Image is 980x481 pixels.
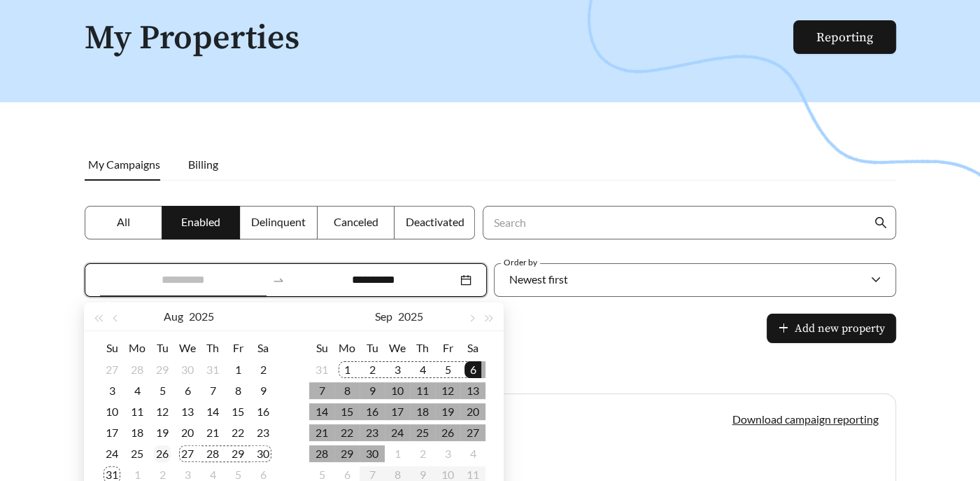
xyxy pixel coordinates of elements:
[150,422,175,443] td: 2025-08-19
[99,422,125,443] td: 2025-08-17
[255,445,271,462] div: 30
[435,422,460,443] td: 2025-09-26
[385,380,410,401] td: 2025-09-10
[732,412,879,426] a: Download campaign reporting
[778,322,789,335] span: plus
[439,424,456,441] div: 26
[104,424,120,441] div: 17
[439,361,456,378] div: 5
[309,422,334,443] td: 2025-09-21
[181,215,220,228] span: Enabled
[204,445,221,462] div: 28
[164,302,183,330] button: Aug
[414,403,431,420] div: 18
[179,445,196,462] div: 27
[339,424,355,441] div: 22
[334,215,378,228] span: Canceled
[334,443,360,464] td: 2025-09-29
[229,361,246,378] div: 1
[272,274,285,286] span: swap-right
[251,215,306,228] span: Delinquent
[339,382,355,399] div: 8
[225,380,250,401] td: 2025-08-08
[360,380,385,401] td: 2025-09-09
[460,401,485,422] td: 2025-09-20
[439,382,456,399] div: 12
[435,380,460,401] td: 2025-09-12
[125,337,150,359] th: Mo
[309,443,334,464] td: 2025-09-28
[385,401,410,422] td: 2025-09-17
[175,359,200,380] td: 2025-07-30
[200,401,225,422] td: 2025-08-14
[509,272,568,286] span: Newest first
[339,403,355,420] div: 15
[360,401,385,422] td: 2025-09-16
[154,403,171,420] div: 12
[255,403,271,420] div: 16
[175,380,200,401] td: 2025-08-06
[255,382,271,399] div: 9
[464,445,481,462] div: 4
[414,382,431,399] div: 11
[364,382,381,399] div: 9
[309,337,334,359] th: Su
[389,361,406,378] div: 3
[410,443,435,464] td: 2025-10-02
[85,20,795,57] h1: My Properties
[439,403,456,420] div: 19
[104,445,120,462] div: 24
[125,422,150,443] td: 2025-08-18
[99,359,125,380] td: 2025-07-27
[200,359,225,380] td: 2025-07-31
[175,337,200,359] th: We
[460,337,485,359] th: Sa
[389,445,406,462] div: 1
[99,443,125,464] td: 2025-08-24
[364,403,381,420] div: 16
[874,216,887,229] span: search
[460,443,485,464] td: 2025-10-04
[313,361,330,378] div: 31
[272,274,285,286] span: to
[188,158,218,171] span: Billing
[129,382,145,399] div: 4
[125,443,150,464] td: 2025-08-25
[150,401,175,422] td: 2025-08-12
[309,359,334,380] td: 2025-08-31
[410,359,435,380] td: 2025-09-04
[150,380,175,401] td: 2025-08-05
[334,422,360,443] td: 2025-09-22
[154,445,171,462] div: 26
[816,29,873,46] a: Reporting
[250,401,276,422] td: 2025-08-16
[150,359,175,380] td: 2025-07-29
[154,382,171,399] div: 5
[204,403,221,420] div: 14
[229,382,246,399] div: 8
[179,382,196,399] div: 6
[389,382,406,399] div: 10
[154,424,171,441] div: 19
[334,380,360,401] td: 2025-09-08
[200,380,225,401] td: 2025-08-07
[250,422,276,443] td: 2025-08-23
[154,361,171,378] div: 29
[175,443,200,464] td: 2025-08-27
[225,443,250,464] td: 2025-08-29
[435,337,460,359] th: Fr
[460,422,485,443] td: 2025-09-27
[204,424,221,441] div: 21
[175,401,200,422] td: 2025-08-13
[200,337,225,359] th: Th
[793,20,896,54] button: Reporting
[125,401,150,422] td: 2025-08-11
[410,401,435,422] td: 2025-09-18
[309,380,334,401] td: 2025-09-07
[204,361,221,378] div: 31
[435,359,460,380] td: 2025-09-05
[385,337,410,359] th: We
[313,382,330,399] div: 7
[360,422,385,443] td: 2025-09-23
[200,443,225,464] td: 2025-08-28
